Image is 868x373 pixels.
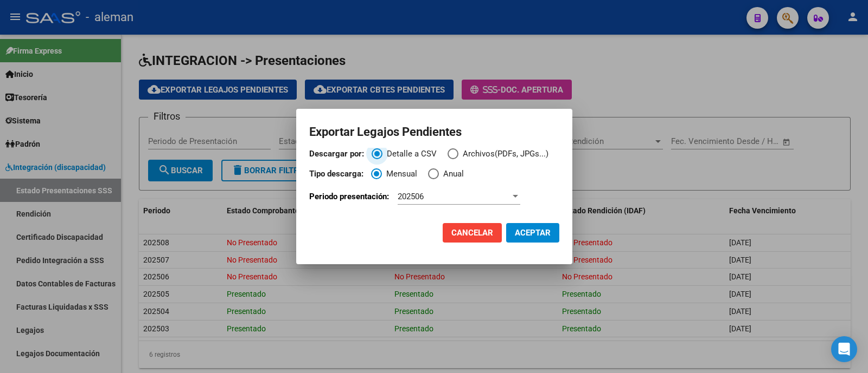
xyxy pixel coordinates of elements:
[451,228,493,238] span: Cancelar
[515,228,551,238] span: ACEPTAR
[309,168,559,186] mat-radio-group: Tipo de descarga:
[309,149,364,159] strong: Descargar por:
[398,192,424,201] span: 202506
[382,168,417,180] span: Mensual
[309,148,559,166] mat-radio-group: Descargar por:
[458,148,548,160] span: Archivos(PDFs, JPGs...)
[309,122,559,142] h2: Exportar Legajos Pendientes
[506,223,559,243] button: ACEPTAR
[439,168,464,180] span: Anual
[309,192,389,201] span: Periodo presentación:
[382,148,437,160] span: Detalle a CSV
[309,169,363,179] strong: Tipo descarga:
[831,336,857,362] div: Open Intercom Messenger
[443,223,502,243] button: Cancelar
